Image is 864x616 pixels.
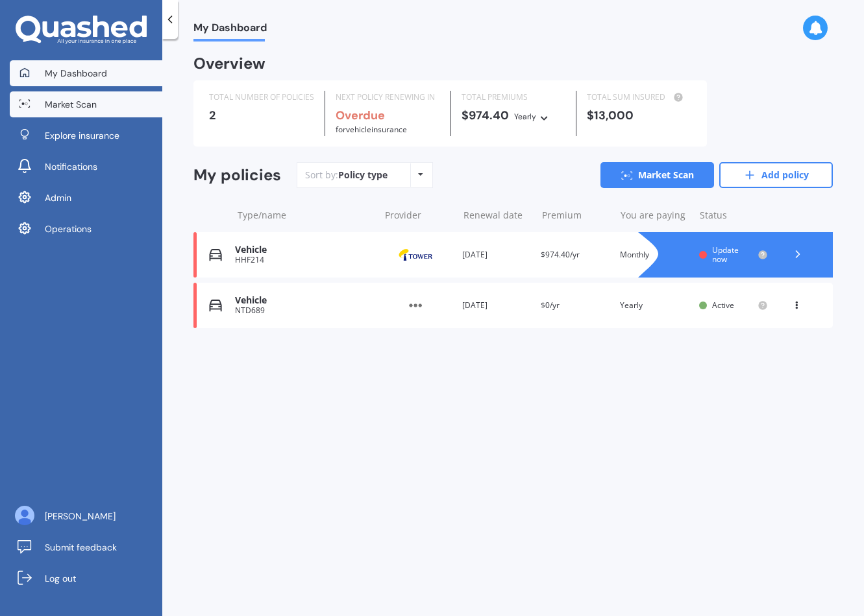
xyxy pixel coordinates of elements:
[336,124,407,135] span: for Vehicle insurance
[462,299,531,312] div: [DATE]
[541,249,580,260] span: $974.40/yr
[600,162,714,188] a: Market Scan
[235,295,373,306] div: Vehicle
[463,209,532,222] div: Renewal date
[462,109,566,123] div: $974.40
[209,299,222,312] img: Vehicle
[712,244,739,265] span: Update now
[45,160,97,173] span: Notifications
[15,506,34,525] img: ALV-UjU6YHOUIM1AGx_4vxbOkaOq-1eqc8a3URkVIJkc_iWYmQ98kTe7fc9QMVOBV43MoXmOPfWPN7JjnmUwLuIGKVePaQgPQ...
[462,91,566,104] div: TOTAL PREMIUMS
[10,60,162,86] a: My Dashboard
[10,534,162,560] a: Submit feedback
[235,244,373,255] div: Vehicle
[542,209,610,222] div: Premium
[45,541,117,554] span: Submit feedback
[305,169,388,182] div: Sort by:
[383,243,448,267] img: Tower
[45,222,92,235] span: Operations
[620,248,689,261] div: Monthly
[10,565,162,591] a: Log out
[385,209,453,222] div: Provider
[45,129,119,142] span: Explore insurance
[45,572,76,585] span: Log out
[383,293,448,318] img: Other
[514,110,536,123] div: Yearly
[209,248,222,261] img: Vehicle
[45,67,107,80] span: My Dashboard
[587,109,691,122] div: $13,000
[700,209,768,222] div: Status
[235,255,373,265] div: HHF214
[10,154,162,180] a: Notifications
[193,21,267,39] span: My Dashboard
[620,299,689,312] div: Yearly
[10,503,162,529] a: [PERSON_NAME]
[336,108,385,123] b: Overdue
[10,91,162,117] a: Market Scan
[193,57,265,70] div: Overview
[45,98,97,111] span: Market Scan
[45,510,116,523] span: [PERSON_NAME]
[238,209,375,222] div: Type/name
[45,191,71,204] span: Admin
[587,91,691,104] div: TOTAL SUM INSURED
[336,91,440,104] div: NEXT POLICY RENEWING IN
[541,300,560,311] span: $0/yr
[621,209,689,222] div: You are paying
[209,91,314,104] div: TOTAL NUMBER OF POLICIES
[712,300,734,311] span: Active
[719,162,833,188] a: Add policy
[235,306,373,315] div: NTD689
[10,185,162,211] a: Admin
[193,166,281,185] div: My policies
[10,216,162,242] a: Operations
[209,109,314,122] div: 2
[462,248,531,261] div: [DATE]
[10,123,162,148] a: Explore insurance
[338,169,388,182] div: Policy type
